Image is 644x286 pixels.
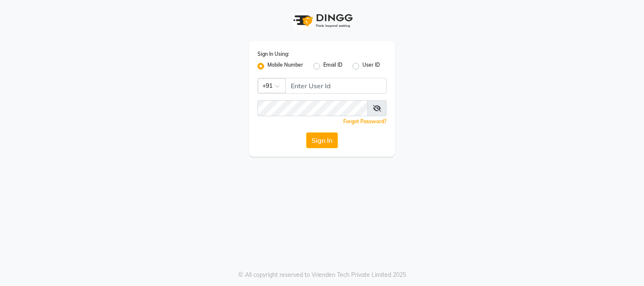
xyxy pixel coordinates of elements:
[267,61,303,71] label: Mobile Number
[257,100,368,116] input: Username
[285,78,387,94] input: Username
[306,132,338,148] button: Sign In
[343,118,387,124] a: Forgot Password?
[289,8,355,33] img: logo1.svg
[323,61,342,71] label: Email ID
[257,50,289,58] label: Sign In Using:
[362,61,380,71] label: User ID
